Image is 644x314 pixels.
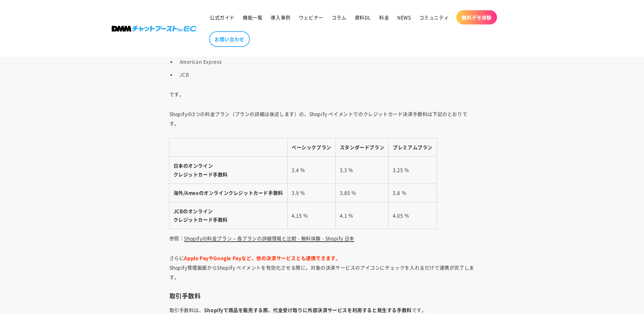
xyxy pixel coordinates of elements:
[456,10,497,24] a: 無料デモ体験
[169,233,475,243] p: 参照：
[169,109,475,128] p: Shopifyの3つの料金プラン（プランの詳細は後述します）の、Shopify ペイメントでのクレジットカード決済手数料は下記のとおりです。
[206,10,239,24] a: 公式ガイド
[340,144,384,151] strong: スタンダードプラン
[351,10,375,24] a: 資料DL
[173,208,213,214] strong: JCBのオンライン
[393,10,415,24] a: NEWS
[243,14,262,20] span: 機能一覧
[389,157,437,184] td: 3.25 ％
[287,202,335,229] td: 4.15 ％
[379,14,389,20] span: 料金
[332,14,347,20] span: コラム
[393,144,433,151] strong: プレミアムプラン
[266,10,294,24] a: 導入事例
[389,184,437,202] td: 3.8 ％
[287,184,335,202] td: 3.9 ％
[184,255,341,261] strong: Apple PayやGoogle Payなど、他の決済サービスとも連携できます。
[462,14,492,20] span: 無料デモ体験
[184,235,354,242] a: Shopifyの料金プラン – 各プランの詳細情報と比較 - 無料体験 - Shopify 日本
[176,57,475,66] li: American Express
[173,162,213,169] strong: 日本のオンライン
[397,14,411,20] span: NEWS
[271,14,290,20] span: 導入事例
[328,10,351,24] a: コラム
[389,202,437,229] td: 4.05 ％
[335,184,388,202] td: 3.85 ％
[239,10,266,24] a: 機能一覧
[169,292,475,300] h3: 取引手数料
[295,10,328,24] a: ウェビナー
[210,14,235,20] span: 公式ガイド
[355,14,371,20] span: 資料DL
[209,31,250,47] a: お問い合わせ
[375,10,393,24] a: 料金
[419,14,449,20] span: コミュニティ
[335,157,388,184] td: 3.3 ％
[292,144,331,151] strong: ベーシックプラン
[299,14,324,20] span: ウェビナー
[176,70,475,79] li: JCB
[287,157,335,184] td: 3.4 ％
[204,307,412,313] strong: Shopifyで商品を販売する際、代金受け取りに外部決済サービスを利用すると発生する手数料
[215,36,244,42] span: お問い合わせ
[112,26,197,32] img: 株式会社DMM Boost
[169,89,475,99] p: です。
[173,171,228,178] strong: クレジットカード手数料
[415,10,453,24] a: コミュニティ
[335,202,388,229] td: 4.1 ％
[173,189,283,196] strong: 海外/Amexのオンラインクレジットカード手数料
[169,253,475,282] p: さらに Shopify管理画面からShopify ペイメントを有効化させる際に、対象の決済サービスのアイコンにチェックを入れるだけで連携が完了します。
[173,216,228,223] strong: クレジットカード手数料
